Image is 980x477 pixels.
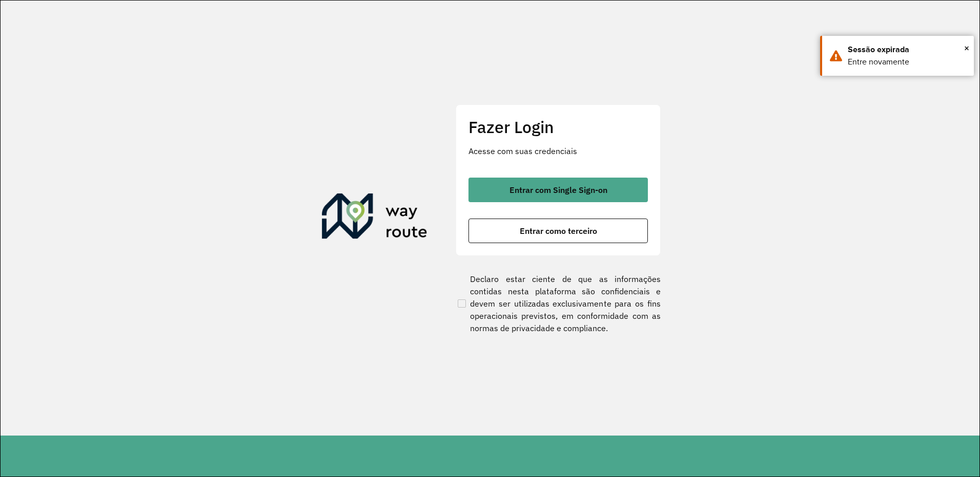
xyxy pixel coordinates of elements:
span: Entrar com Single Sign-on [509,186,607,194]
h2: Fazer Login [468,117,648,137]
span: × [964,40,969,56]
p: Acesse com suas credenciais [468,145,648,157]
div: Entre novamente [848,56,966,68]
button: button [468,219,648,243]
button: button [468,178,648,202]
label: Declaro estar ciente de que as informações contidas nesta plataforma são confidenciais e devem se... [456,273,661,334]
button: Close [964,40,969,56]
div: Sessão expirada [848,44,966,56]
img: Roteirizador AmbevTech [322,193,427,243]
span: Entrar como terceiro [520,227,597,235]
